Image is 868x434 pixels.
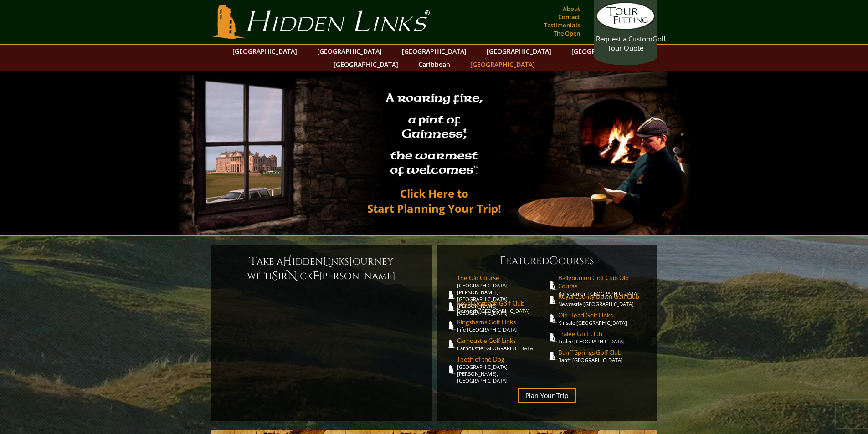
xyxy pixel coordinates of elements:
[518,388,576,403] a: Plan Your Trip
[558,292,648,307] a: Royal County Down Golf ClubNewcastle [GEOGRAPHIC_DATA]
[558,330,648,338] span: Tralee Golf Club
[500,254,506,268] span: F
[558,274,648,290] span: Ballybunion Golf Club Old Course
[457,355,547,384] a: Teeth of the Dog[GEOGRAPHIC_DATA][PERSON_NAME], [GEOGRAPHIC_DATA]
[457,274,547,282] span: The Old Course
[446,254,648,268] h6: eatured ourses
[596,2,655,52] a: Request a CustomGolf Tour Quote
[567,45,641,58] a: [GEOGRAPHIC_DATA]
[457,355,547,363] span: Teeth of the Dog
[358,183,510,219] a: Click Here toStart Planning Your Trip!
[313,45,386,58] a: [GEOGRAPHIC_DATA]
[313,269,319,283] span: F
[397,45,471,58] a: [GEOGRAPHIC_DATA]
[283,254,292,269] span: H
[558,311,648,319] span: Old Head Golf Links
[380,87,488,183] h2: A roaring fire, a pint of Guinness , the warmest of welcomes™.
[556,10,582,23] a: Contact
[542,19,582,31] a: Testimonials
[457,318,547,326] span: Kingsbarns Golf Links
[558,330,648,345] a: Tralee Golf ClubTralee [GEOGRAPHIC_DATA]
[457,299,547,307] span: Royal Dornoch Golf Club
[560,2,582,15] a: About
[457,318,547,333] a: Kingsbarns Golf LinksFife [GEOGRAPHIC_DATA]
[549,254,558,268] span: C
[558,292,648,301] span: Royal County Down Golf Club
[349,254,353,269] span: J
[551,27,582,40] a: The Open
[558,348,648,363] a: Banff Springs Golf ClubBanff [GEOGRAPHIC_DATA]
[228,45,302,58] a: [GEOGRAPHIC_DATA]
[558,274,648,297] a: Ballybunion Golf Club Old CourseBallybunion [GEOGRAPHIC_DATA]
[457,337,547,352] a: Carnoustie Golf LinksCarnoustie [GEOGRAPHIC_DATA]
[558,348,648,357] span: Banff Springs Golf Club
[250,254,257,269] span: T
[329,58,403,71] a: [GEOGRAPHIC_DATA]
[457,299,547,314] a: Royal Dornoch Golf ClubDornoch [GEOGRAPHIC_DATA]
[558,311,648,326] a: Old Head Golf LinksKinsale [GEOGRAPHIC_DATA]
[466,58,539,71] a: [GEOGRAPHIC_DATA]
[457,337,547,345] span: Carnoustie Golf Links
[414,58,455,71] a: Caribbean
[457,274,547,316] a: The Old Course[GEOGRAPHIC_DATA][PERSON_NAME], [GEOGRAPHIC_DATA][PERSON_NAME] [GEOGRAPHIC_DATA]
[288,269,297,283] span: N
[272,269,278,283] span: S
[220,254,423,283] h6: ake a idden inks ourney with ir ick [PERSON_NAME]
[596,34,652,43] span: Request a Custom
[482,45,556,58] a: [GEOGRAPHIC_DATA]
[323,254,328,269] span: L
